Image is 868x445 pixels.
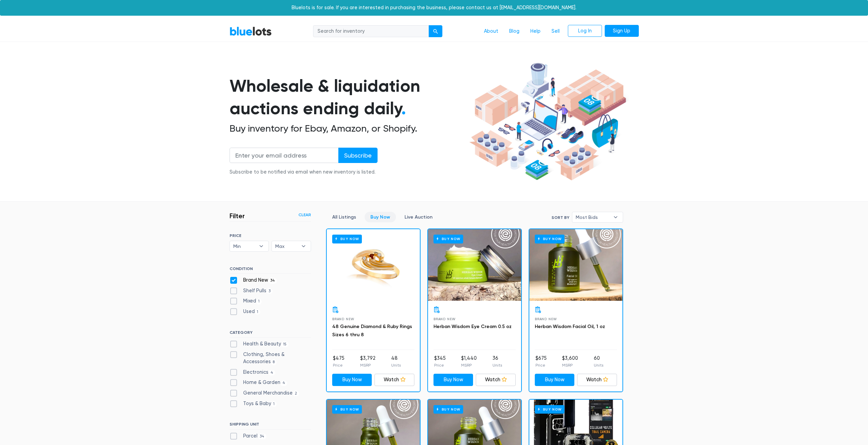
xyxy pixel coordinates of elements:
h6: Buy Now [535,405,564,414]
h6: PRICE [230,233,311,238]
div: Subscribe to be notified via email when new inventory is listed. [230,168,378,176]
a: Log In [568,25,602,37]
p: Price [434,362,446,368]
span: Max [275,241,298,251]
li: $1,440 [461,355,477,368]
li: $3,600 [562,355,578,368]
a: Buy Now [529,229,622,301]
span: 15 [281,342,289,347]
b: ▾ [296,241,311,251]
li: 60 [594,355,603,368]
span: Most Bids [576,212,610,222]
span: 8 [271,359,277,365]
p: MSRP [461,362,477,368]
li: 36 [492,355,502,368]
a: Buy Now [365,212,396,222]
img: hero-ee84e7d0318cb26816c560f6b4441b76977f77a177738b4e94f68c95b2b83dbb.png [467,60,629,184]
a: Buy Now [327,229,420,301]
h6: CATEGORY [230,330,311,338]
label: Sort By [551,214,569,221]
a: Blog [504,25,525,38]
span: Brand New [433,317,456,321]
h6: Buy Now [433,405,463,414]
a: Watch [577,374,617,386]
h6: Buy Now [332,235,362,243]
p: MSRP [360,362,376,368]
a: Buy Now [535,374,575,386]
h2: Buy inventory for Ebay, Amazon, or Shopify. [230,123,467,134]
input: Enter your email address [230,148,339,163]
p: MSRP [562,362,578,368]
a: Clear [298,212,311,218]
li: 48 [391,355,401,368]
label: Electronics [230,369,276,376]
span: 1 [255,309,261,315]
span: Brand New [535,317,557,321]
label: Clothing, Shoes & Accessories [230,351,311,366]
label: Shelf Pulls [230,287,273,295]
input: Search for inventory [313,25,429,38]
p: Units [391,362,401,368]
label: Parcel [230,432,267,440]
p: Price [535,362,547,368]
span: . [401,98,406,119]
span: Brand New [332,317,354,321]
span: 1 [271,401,277,407]
h6: Buy Now [535,235,564,243]
a: Herban Wisdom Facial Oil, 1 oz [535,324,605,329]
p: Units [492,362,502,368]
h6: CONDITION [230,266,311,274]
a: About [479,25,504,38]
span: 4 [268,370,276,375]
li: $345 [434,355,446,368]
p: Price [333,362,344,368]
a: Sign Up [605,25,639,37]
span: 34 [268,278,277,283]
h1: Wholesale & liquidation auctions ending daily [230,75,467,120]
a: Sell [546,25,565,38]
a: 48 Genuine Diamond & Ruby Rings Sizes 6 thru 8 [332,324,412,338]
li: $475 [333,355,344,368]
span: 1 [256,299,262,305]
label: Toys & Baby [230,400,277,407]
a: Herban Wisdom Eye Cream 0.5 oz [433,324,512,329]
b: ▾ [608,212,623,222]
span: Min [233,241,256,251]
a: Live Auction [399,212,438,222]
h6: Buy Now [433,235,463,243]
a: Buy Now [332,374,372,386]
span: 34 [258,434,267,439]
label: Home & Garden [230,379,288,386]
a: Watch [476,374,516,386]
b: ▾ [254,241,268,251]
label: Brand New [230,277,277,284]
span: 2 [293,391,299,396]
li: $675 [535,355,547,368]
label: Mixed [230,297,262,305]
a: All Listings [326,212,362,222]
h6: Buy Now [332,405,362,414]
li: $3,792 [360,355,376,368]
label: Health & Beauty [230,340,289,348]
a: BlueLots [230,26,272,36]
label: Used [230,308,261,315]
label: General Merchandise [230,389,299,397]
h3: Filter [230,212,245,220]
input: Subscribe [338,148,378,163]
a: Buy Now [433,374,473,386]
h6: SHIPPING UNIT [230,422,311,429]
a: Help [525,25,546,38]
span: 3 [266,288,273,294]
p: Units [594,362,603,368]
a: Watch [374,374,414,386]
a: Buy Now [428,229,521,301]
span: 4 [280,381,288,386]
